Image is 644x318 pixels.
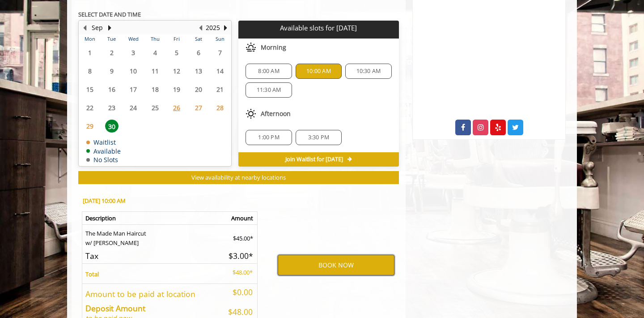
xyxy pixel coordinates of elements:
span: 10:30 AM [356,68,381,75]
td: Select day27 [187,99,209,117]
div: 11:30 AM [246,82,292,98]
div: 10:30 AM [345,64,391,79]
span: 1:00 PM [258,134,279,141]
span: 26 [170,101,183,114]
button: View availability at nearby locations [78,171,399,184]
td: Select day29 [79,117,101,135]
h5: Amount to be paid at location [85,290,216,298]
span: 29 [83,120,97,133]
b: [DATE] 10:00 AM [83,197,126,205]
b: SELECT DATE AND TIME [78,10,141,18]
th: Tue [101,34,122,43]
td: Waitlist [86,139,121,146]
button: BOOK NOW [278,255,394,275]
span: 30 [105,120,119,133]
td: Select day26 [166,99,187,117]
b: Total [85,270,99,278]
td: No Slots [86,156,121,163]
td: Available [86,148,121,155]
span: Join Waitlist for [DATE] [285,156,343,163]
th: Sat [187,34,209,43]
button: Next Month [106,23,113,33]
span: 11:30 AM [257,86,281,94]
td: Select day28 [209,99,231,117]
img: afternoon slots [246,108,256,119]
span: 8:00 AM [258,68,279,75]
button: Sep [92,23,103,33]
span: Morning [261,44,286,51]
p: Available slots for [DATE] [242,24,395,32]
b: Amount [231,214,253,222]
td: $45.00* [220,225,258,248]
button: Previous Month [81,23,88,33]
span: 28 [213,101,227,114]
button: 2025 [206,23,220,33]
th: Fri [166,34,187,43]
th: Wed [123,34,144,43]
h5: Tax [85,252,216,260]
b: Deposit Amount [85,303,145,314]
span: 3:30 PM [308,134,329,141]
h5: $0.00 [223,288,253,297]
h5: $3.00* [223,252,253,260]
span: 10:00 AM [306,68,331,75]
th: Sun [209,34,231,43]
div: 10:00 AM [296,64,342,79]
p: $48.00* [223,268,253,277]
div: 8:00 AM [246,64,292,79]
span: 27 [192,101,205,114]
h5: $48.00 [223,308,253,316]
th: Thu [144,34,165,43]
span: View availability at nearby locations [191,173,286,181]
span: Afternoon [261,110,291,117]
td: The Made Man Haircut w/ [PERSON_NAME] [82,225,220,248]
div: 3:30 PM [296,130,342,145]
div: 1:00 PM [246,130,292,145]
th: Mon [79,34,101,43]
button: Previous Year [197,23,204,33]
button: Next Year [222,23,229,33]
img: morning slots [246,42,256,53]
b: Description [85,214,116,222]
td: Select day30 [101,117,122,135]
